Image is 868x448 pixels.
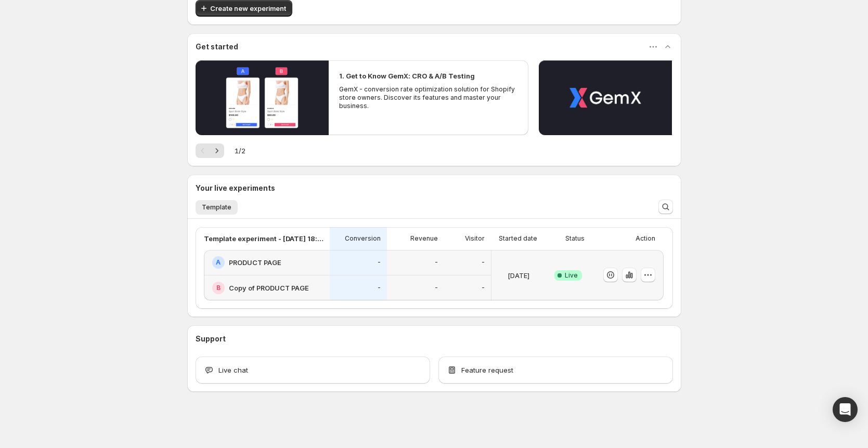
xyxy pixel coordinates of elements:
button: Next [210,143,224,158]
h2: PRODUCT PAGE [229,257,281,268]
h2: A [216,258,221,267]
p: [DATE] [508,270,529,281]
p: Template experiment - [DATE] 18:15:01 [204,233,323,244]
p: - [482,284,485,292]
p: Conversion [345,234,381,243]
p: Status [565,234,585,243]
nav: Pagination [196,143,224,158]
button: Play video [196,60,329,135]
span: Create new experiment [210,3,286,14]
h3: Support [196,334,226,344]
p: Visitor [465,234,485,243]
h3: Get started [196,42,238,52]
span: Template [202,203,231,212]
h2: B [216,284,221,292]
p: - [435,284,438,292]
p: - [378,258,381,267]
p: Action [636,234,655,243]
p: Revenue [410,234,438,243]
p: - [482,258,485,267]
span: Live chat [218,365,248,375]
button: Play video [539,60,672,135]
span: 1 / 2 [235,146,245,156]
h2: Copy of PRODUCT PAGE [229,283,309,293]
p: GemX - conversion rate optimization solution for Shopify store owners. Discover its features and ... [339,85,518,110]
div: Open Intercom Messenger [833,397,858,422]
h2: 1. Get to Know GemX: CRO & A/B Testing [339,71,475,81]
h3: Your live experiments [196,183,275,193]
p: - [435,258,438,267]
p: Started date [499,234,537,243]
span: Live [565,271,578,280]
p: - [378,284,381,292]
span: Feature request [461,365,513,375]
button: Search and filter results [658,200,673,214]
